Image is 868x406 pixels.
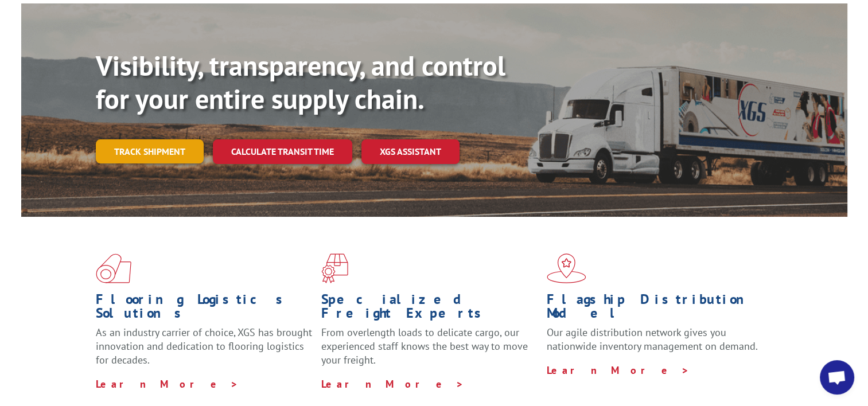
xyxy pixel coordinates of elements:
[321,253,348,283] img: xgs-icon-focused-on-flooring-red
[96,326,312,366] span: As an industry carrier of choice, XGS has brought innovation and dedication to flooring logistics...
[96,292,313,326] h1: Flooring Logistics Solutions
[547,326,758,353] span: Our agile distribution network gives you nationwide inventory management on demand.
[321,326,538,377] p: From overlength loads to delicate cargo, our experienced staff knows the best way to move your fr...
[213,139,352,164] a: Calculate transit time
[547,253,586,283] img: xgs-icon-flagship-distribution-model-red
[820,360,854,395] div: Open chat
[96,253,131,283] img: xgs-icon-total-supply-chain-intelligence-red
[321,292,538,326] h1: Specialized Freight Experts
[96,377,239,391] a: Learn More >
[547,292,764,326] h1: Flagship Distribution Model
[321,377,464,391] a: Learn More >
[96,139,204,163] a: Track shipment
[96,48,505,116] b: Visibility, transparency, and control for your entire supply chain.
[547,364,690,377] a: Learn More >
[361,139,460,164] a: XGS ASSISTANT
